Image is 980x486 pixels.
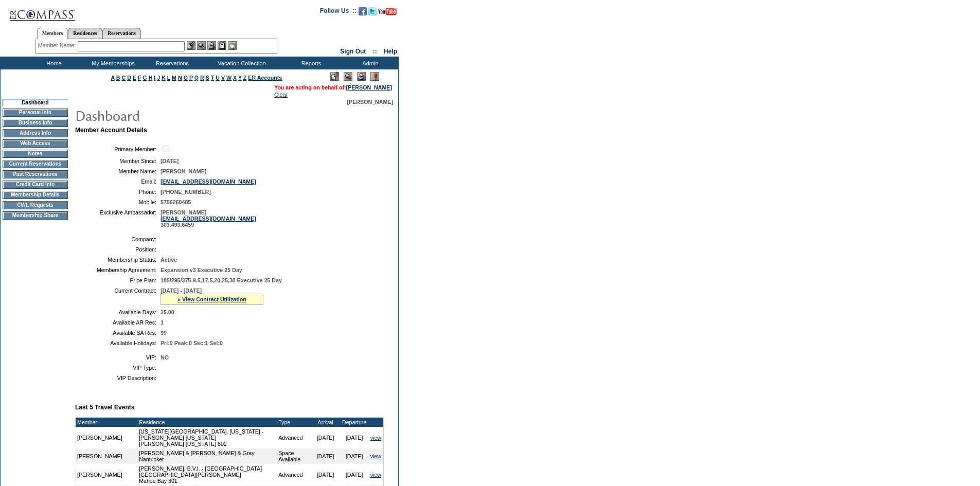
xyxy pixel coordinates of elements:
[161,168,206,174] span: [PERSON_NAME]
[340,448,369,464] td: [DATE]
[161,189,211,195] span: [PHONE_NUMBER]
[137,464,277,485] td: [PERSON_NAME], B.V.I. - [GEOGRAPHIC_DATA] [GEOGRAPHIC_DATA][PERSON_NAME] Mahoe Bay 301
[189,75,193,81] a: P
[79,199,156,205] td: Mobile:
[178,75,182,81] a: N
[184,75,188,81] a: O
[79,209,156,228] td: Exclusive Ambassador:
[161,199,191,205] span: 5756260485
[207,41,216,50] img: Impersonate
[76,464,137,485] td: [PERSON_NAME]
[280,57,340,69] td: Reports
[79,277,156,283] td: Price Plan:
[340,418,369,427] td: Departure
[161,209,256,228] span: [PERSON_NAME] 303.493.6459
[370,453,381,459] a: view
[357,72,366,81] img: Impersonate
[3,109,68,117] td: Personal Info
[197,41,206,50] img: View
[3,129,68,137] td: Address Info
[3,119,68,127] td: Business Info
[274,92,288,98] a: Clear
[340,48,366,55] a: Sign Out
[384,48,397,55] a: Help
[344,72,352,81] img: View Mode
[79,330,156,336] td: Available SA Res:
[368,7,377,15] img: Follow us on Twitter
[320,6,357,19] td: Follow Us ::
[137,418,277,427] td: Residence
[76,418,137,427] td: Member
[194,75,199,81] a: Q
[3,99,68,106] td: Dashboard
[378,10,397,16] a: Subscribe to our YouTube Channel
[76,427,137,448] td: [PERSON_NAME]
[79,354,156,361] td: VIP:
[311,464,340,485] td: [DATE]
[3,150,68,158] td: Notes
[201,57,280,69] td: Vacation Collection
[38,41,78,50] div: Member Name:
[370,472,381,478] a: view
[330,72,339,81] img: Edit Mode
[187,41,195,50] img: b_edit.gif
[3,191,68,199] td: Membership Details
[79,246,156,253] td: Position:
[127,75,131,81] a: D
[137,448,277,464] td: [PERSON_NAME] & [PERSON_NAME] & Gray Nantucket
[76,448,137,464] td: [PERSON_NAME]
[370,435,381,441] a: view
[3,181,68,189] td: Credit Card Info
[82,57,141,69] td: My Memberships
[277,418,311,427] td: Type
[75,404,134,411] b: Last 5 Travel Events
[133,75,136,81] a: E
[311,448,340,464] td: [DATE]
[75,127,147,134] b: Member Account Details
[248,75,282,81] a: ER Accounts
[116,75,120,81] a: B
[3,139,68,148] td: Web Access
[79,319,156,326] td: Available AR Res:
[3,201,68,209] td: CWL Requests
[368,10,377,16] a: Follow us on Twitter
[102,28,141,39] a: Reservations
[228,41,237,50] img: b_calculator.gif
[79,144,156,154] td: Primary Member:
[149,75,153,81] a: H
[221,75,225,81] a: V
[121,75,126,81] a: C
[359,10,367,16] a: Become our fan on Facebook
[157,75,160,81] a: J
[218,41,226,50] img: Reservations
[23,57,82,69] td: Home
[162,75,166,81] a: K
[161,319,164,326] span: 1
[79,178,156,185] td: Email:
[233,75,237,81] a: X
[79,309,156,315] td: Available Days:
[177,296,246,302] a: » View Contract Utilization
[373,48,377,55] span: ::
[200,75,204,81] a: R
[3,170,68,178] td: Past Reservations
[79,236,156,242] td: Company:
[79,340,156,346] td: Available Holidays:
[238,75,242,81] a: Y
[277,448,311,464] td: Space Available
[79,365,156,371] td: VIP Type:
[340,57,399,69] td: Admin
[172,75,176,81] a: M
[359,7,367,15] img: Become our fan on Facebook
[3,160,68,168] td: Current Reservations
[111,75,115,81] a: A
[3,211,68,220] td: Membership Share
[75,105,280,125] img: pgTtlDashboard.gif
[161,287,202,294] span: [DATE] - [DATE]
[79,158,156,164] td: Member Since:
[79,168,156,174] td: Member Name:
[161,215,256,222] a: [EMAIL_ADDRESS][DOMAIN_NAME]
[340,464,369,485] td: [DATE]
[274,84,392,91] span: You are acting on behalf of:
[161,340,223,346] span: Pri:0 Peak:0 Sec:1 Sel:0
